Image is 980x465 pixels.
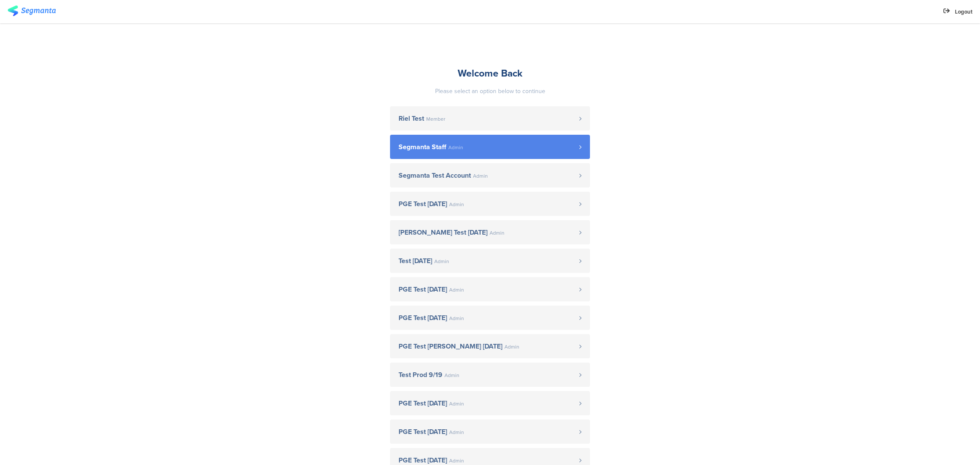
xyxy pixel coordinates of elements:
[399,115,424,122] span: Riel Test
[390,363,590,387] a: Test Prod 9/19 Admin
[399,315,447,321] span: PGE Test [DATE]
[399,343,502,350] span: PGE Test [PERSON_NAME] [DATE]
[399,286,447,293] span: PGE Test [DATE]
[399,457,447,464] span: PGE Test [DATE]
[444,373,459,378] span: Admin
[399,400,447,407] span: PGE Test [DATE]
[426,116,445,122] span: Member
[390,306,590,330] a: PGE Test [DATE] Admin
[390,334,590,358] a: PGE Test [PERSON_NAME] [DATE] Admin
[490,230,504,235] span: Admin
[390,249,590,273] a: Test [DATE] Admin
[390,420,590,444] a: PGE Test [DATE] Admin
[449,401,464,406] span: Admin
[449,458,464,463] span: Admin
[399,229,487,236] span: [PERSON_NAME] Test [DATE]
[399,144,446,150] span: Segmanta Staff
[390,87,590,96] div: Please select an option below to continue
[399,428,447,435] span: PGE Test [DATE]
[390,391,590,415] a: PGE Test [DATE] Admin
[399,371,442,378] span: Test Prod 9/19
[399,201,447,207] span: PGE Test [DATE]
[390,220,590,244] a: [PERSON_NAME] Test [DATE] Admin
[390,106,590,130] a: Riel Test Member
[449,202,464,207] span: Admin
[390,277,590,301] a: PGE Test [DATE] Admin
[390,66,590,80] div: Welcome Back
[449,287,464,292] span: Admin
[399,258,432,264] span: Test [DATE]
[449,316,464,321] span: Admin
[448,145,463,150] span: Admin
[8,6,56,16] img: segmanta logo
[390,135,590,159] a: Segmanta Staff Admin
[399,172,471,179] span: Segmanta Test Account
[449,430,464,435] span: Admin
[390,163,590,187] a: Segmanta Test Account Admin
[434,259,449,264] span: Admin
[473,173,488,179] span: Admin
[504,344,519,349] span: Admin
[390,192,590,216] a: PGE Test [DATE] Admin
[955,8,972,16] span: Logout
